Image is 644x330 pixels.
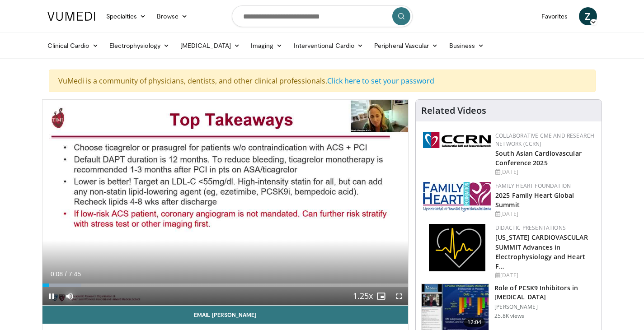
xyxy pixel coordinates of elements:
a: Imaging [245,37,288,55]
h4: Related Videos [421,105,486,116]
h3: Role of PCSK9 Inhibitors in [MEDICAL_DATA] [494,284,596,302]
img: 96363db5-6b1b-407f-974b-715268b29f70.jpeg.150x105_q85_autocrop_double_scale_upscale_version-0.2.jpg [423,182,491,212]
span: 0:08 [51,270,63,278]
a: 2025 Family Heart Global Summit [495,191,574,209]
button: Mute [61,287,79,305]
video-js: Video Player [42,100,409,306]
a: Collaborative CME and Research Network (CCRN) [495,132,594,148]
div: Progress Bar [42,284,409,287]
img: VuMedi Logo [47,12,95,21]
a: Electrophysiology [104,37,175,55]
button: Enable picture-in-picture mode [372,287,390,305]
button: Pause [42,287,61,305]
img: a04ee3ba-8487-4636-b0fb-5e8d268f3737.png.150x105_q85_autocrop_double_scale_upscale_version-0.2.png [423,132,491,148]
a: [US_STATE] CARDIOVASCULAR SUMMIT Advances in Electrophysiology and Heart F… [495,233,588,270]
span: 12:04 [464,318,485,327]
button: Playback Rate [354,287,372,305]
div: VuMedi is a community of physicians, dentists, and other clinical professionals. [49,70,596,92]
a: Specialties [101,7,152,25]
a: Clinical Cardio [42,37,104,55]
a: Favorites [536,7,573,25]
p: [PERSON_NAME] [494,303,596,311]
div: [DATE] [495,168,594,176]
input: Search topics, interventions [232,5,413,27]
a: Interventional Cardio [288,37,369,55]
a: Click here to set your password [327,76,434,86]
a: [MEDICAL_DATA] [175,37,245,55]
a: Family Heart Foundation [495,182,571,190]
p: 25.8K views [494,312,524,320]
button: Fullscreen [390,287,408,305]
div: [DATE] [495,271,594,279]
span: 7:45 [69,270,81,278]
a: Browse [151,7,193,25]
a: Z [579,7,597,25]
a: Peripheral Vascular [369,37,443,55]
img: 1860aa7a-ba06-47e3-81a4-3dc728c2b4cf.png.150x105_q85_autocrop_double_scale_upscale_version-0.2.png [429,224,485,271]
a: Email [PERSON_NAME] [42,306,409,324]
div: Didactic Presentations [495,224,594,232]
a: South Asian Cardiovascular Conference 2025 [495,149,582,167]
a: Business [444,37,490,55]
div: [DATE] [495,210,594,218]
span: / [65,270,67,278]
